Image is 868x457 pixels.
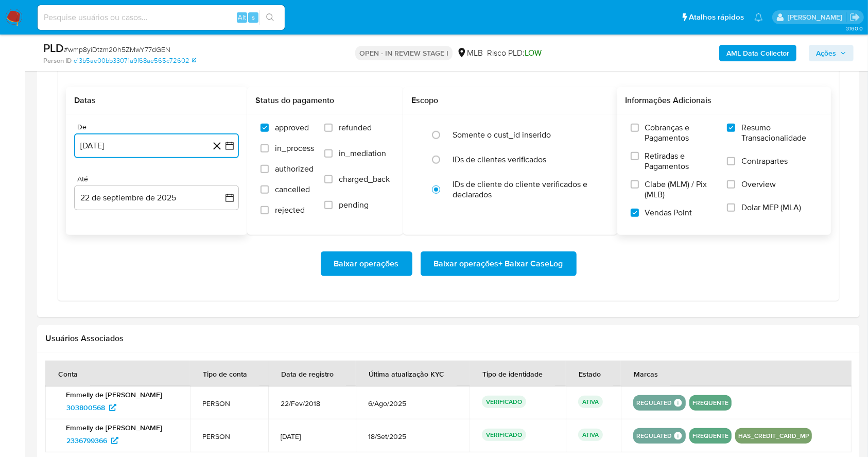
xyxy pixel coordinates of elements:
a: Sair [849,12,860,23]
span: Ações [816,45,836,61]
h2: Usuários Associados [45,333,852,344]
b: AML Data Collector [726,45,789,61]
p: OPEN - IN REVIEW STAGE I [355,46,453,60]
b: PLD [43,40,64,56]
a: Notificações [754,13,763,22]
b: Person ID [43,56,72,65]
span: Alt [238,12,246,22]
span: 3.160.0 [846,24,863,32]
span: Risco PLD: [487,47,542,59]
button: search-icon [259,10,281,25]
p: carla.siqueira@mercadolivre.com [788,12,846,22]
span: LOW [525,47,542,59]
a: c13b5ae00bb33071a9f68ae565c72602 [74,56,196,65]
div: MLB [457,47,483,59]
button: AML Data Collector [719,45,796,61]
span: # wmp8yiDtzm20h5ZMwY77dGEN [64,44,170,55]
span: s [252,12,255,22]
button: Ações [809,45,854,61]
input: Pesquise usuários ou casos... [38,11,285,24]
span: Atalhos rápidos [689,12,744,23]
